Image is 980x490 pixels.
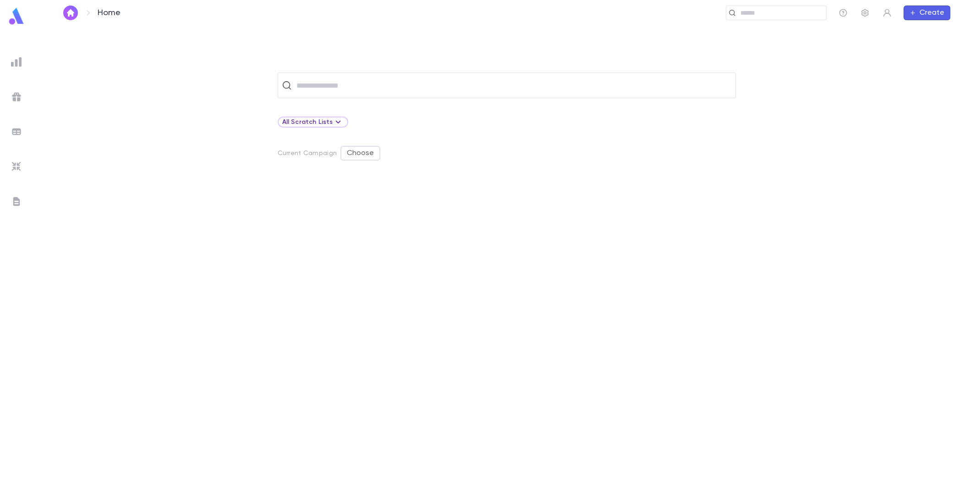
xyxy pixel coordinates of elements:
img: campaigns_grey.99e729a5f7ee94e3726e6486bddda8f1.svg [11,91,22,102]
img: letters_grey.7941b92b52307dd3b8a917253454ce1c.svg [11,196,22,207]
img: reports_grey.c525e4749d1bce6a11f5fe2a8de1b229.svg [11,56,22,67]
p: Home [98,8,121,18]
p: Current Campaign [278,150,337,157]
div: All Scratch Lists [278,117,349,128]
img: batches_grey.339ca447c9d9533ef1741baa751efc33.svg [11,126,22,137]
img: logo [7,7,26,25]
div: All Scratch Lists [282,117,344,128]
button: Choose [340,146,380,161]
img: imports_grey.530a8a0e642e233f2baf0ef88e8c9fcb.svg [11,161,22,172]
button: Create [903,6,950,20]
img: home_white.a664292cf8c1dea59945f0da9f25487c.svg [65,9,76,17]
